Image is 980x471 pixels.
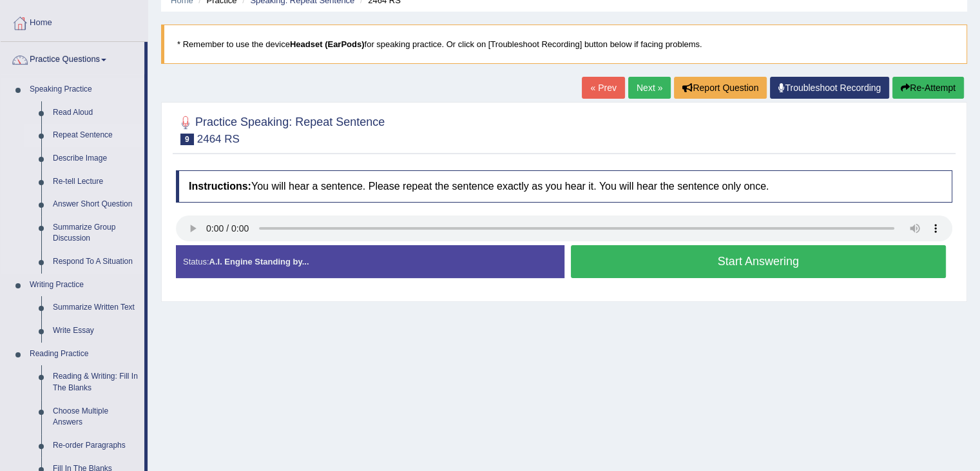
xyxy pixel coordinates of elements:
[674,77,767,99] button: Report Question
[770,77,889,99] a: Troubleshoot Recording
[47,319,144,343] a: Write Essay
[1,5,148,37] a: Home
[47,193,144,216] a: Answer Short Question
[892,77,964,99] button: Re-Attempt
[180,134,194,145] span: 9
[47,296,144,319] a: Summarize Written Text
[176,113,385,145] h2: Practice Speaking: Repeat Sentence
[1,42,144,74] a: Practice Questions
[189,181,251,192] b: Instructions:
[47,101,144,125] a: Read Aloud
[571,245,946,278] button: Start Answering
[47,170,144,194] a: Re-tell Lecture
[209,257,309,266] strong: A.I. Engine Standing by...
[47,250,144,274] a: Respond To A Situation
[161,25,967,64] blockquote: * Remember to use the device for speaking practice. Or click on [Troubleshoot Recording] button b...
[47,365,144,399] a: Reading & Writing: Fill In The Blanks
[47,216,144,250] a: Summarize Group Discussion
[47,124,144,147] a: Repeat Sentence
[47,147,144,170] a: Describe Image
[176,245,564,278] div: Status:
[290,39,365,49] b: Headset (EarPods)
[47,400,144,434] a: Choose Multiple Answers
[582,77,624,99] a: « Prev
[24,343,144,366] a: Reading Practice
[197,133,240,145] small: 2464 RS
[24,274,144,297] a: Writing Practice
[176,170,952,203] h4: You will hear a sentence. Please repeat the sentence exactly as you hear it. You will hear the se...
[24,78,144,101] a: Speaking Practice
[47,434,144,457] a: Re-order Paragraphs
[628,77,671,99] a: Next »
